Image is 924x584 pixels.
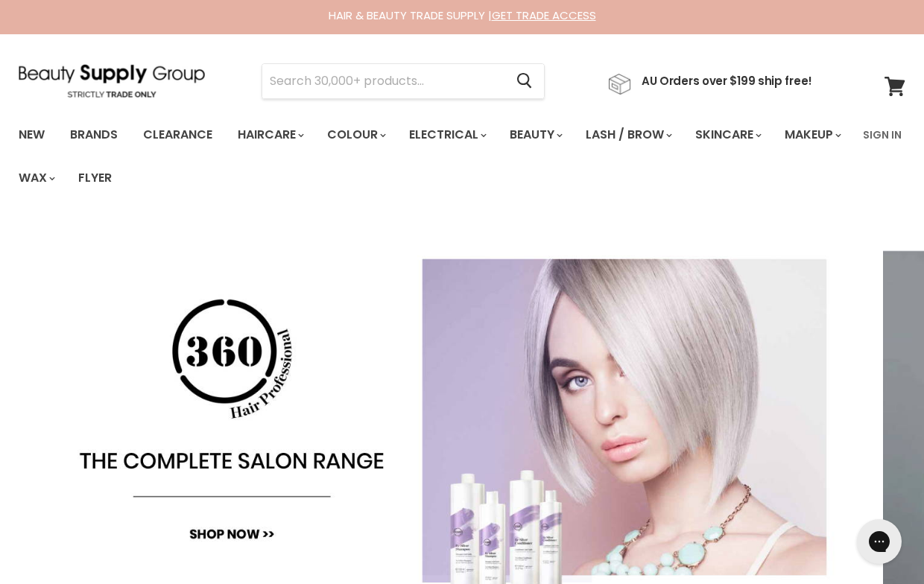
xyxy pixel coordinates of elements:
[7,162,64,194] a: Wax
[398,119,496,150] a: Electrical
[132,119,224,150] a: Clearance
[849,514,909,569] iframe: Gorgias live chat messenger
[227,119,313,150] a: Haircare
[575,119,681,150] a: Lash / Brow
[499,119,572,150] a: Beauty
[854,119,911,150] a: Sign In
[504,64,544,98] button: Search
[67,162,123,194] a: Flyer
[7,119,56,150] a: New
[316,119,395,150] a: Colour
[262,64,504,98] input: Search
[773,119,850,150] a: Makeup
[262,63,545,99] form: Product
[492,7,596,23] a: GET TRADE ACCESS
[59,119,129,150] a: Brands
[7,113,854,200] ul: Main menu
[684,119,770,150] a: Skincare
